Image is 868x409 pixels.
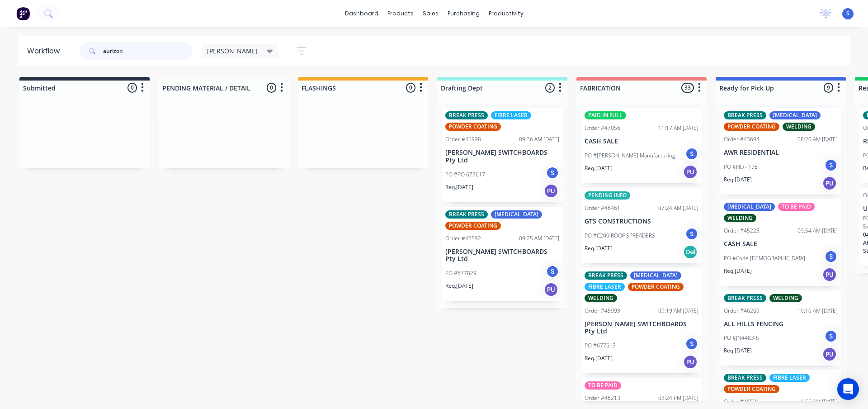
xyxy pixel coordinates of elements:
[822,347,837,361] div: PU
[585,342,616,350] p: PO #677613
[544,282,558,297] div: PU
[585,394,620,402] div: Order #46213
[658,124,698,132] div: 11:17 AM [DATE]
[27,46,64,57] div: Workflow
[769,374,810,382] div: FIBRE LASER
[658,307,698,315] div: 09:19 AM [DATE]
[585,381,621,390] div: TO BE PAID
[445,123,501,131] div: POWDER COATING
[797,227,838,235] div: 09:54 AM [DATE]
[824,250,838,263] div: S
[445,269,476,277] p: PO #677829
[685,337,698,351] div: S
[546,265,559,278] div: S
[824,158,838,172] div: S
[724,374,766,382] div: BREAK PRESS
[628,283,684,291] div: POWDER COATING
[724,176,752,184] p: Req. [DATE]
[724,203,775,211] div: [MEDICAL_DATA]
[519,135,559,143] div: 09:36 AM [DATE]
[778,203,815,211] div: TO BE PAID
[585,283,625,291] div: FIBRE LASER
[683,165,698,179] div: PU
[585,111,626,119] div: PAID IN FULL
[769,111,821,119] div: [MEDICAL_DATA]
[822,176,837,190] div: PU
[769,294,802,302] div: WELDING
[445,149,559,164] p: [PERSON_NAME] SWITCHBOARDS Pty Ltd
[585,152,675,160] p: PO #[PERSON_NAME] Manufacturing
[630,271,681,280] div: [MEDICAL_DATA]
[658,394,698,402] div: 03:24 PM [DATE]
[724,123,779,131] div: POWDER COATING
[783,123,815,131] div: WELDING
[445,248,559,263] p: [PERSON_NAME] SWITCHBOARDS Pty Ltd
[685,147,698,161] div: S
[585,124,620,132] div: Order #47056
[724,347,752,355] p: Req. [DATE]
[846,10,849,18] span: S
[340,7,383,20] a: dashboard
[837,378,859,400] div: Open Intercom Messenger
[724,227,759,235] div: Order #45223
[207,46,258,56] span: [PERSON_NAME]
[585,232,655,240] p: PO #C200 ROOF SPREADERS
[585,294,617,302] div: WELDING
[585,138,698,145] p: CASH SALE
[822,267,837,282] div: PU
[724,398,759,406] div: Order #46531
[724,267,752,275] p: Req. [DATE]
[724,334,759,342] p: PO #JN4483-5
[445,222,501,230] div: POWDER COATING
[519,234,559,243] div: 09:25 AM [DATE]
[445,234,481,243] div: Order #46592
[544,184,558,198] div: PU
[581,108,702,183] div: PAID IN FULLOrder #4705611:17 AM [DATE]CASH SALEPO #[PERSON_NAME] ManufacturingSReq.[DATE]PU
[724,240,838,248] p: CASH SALE
[491,111,531,119] div: FIBRE LASER
[685,227,698,241] div: S
[491,210,542,219] div: [MEDICAL_DATA]
[445,282,473,290] p: Req. [DATE]
[585,354,613,362] p: Req. [DATE]
[445,111,488,119] div: BREAK PRESS
[16,7,30,20] img: Factory
[585,320,698,336] p: [PERSON_NAME] SWITCHBOARDS Pty Ltd
[383,7,418,20] div: products
[442,207,563,301] div: BREAK PRESS[MEDICAL_DATA]POWDER COATINGOrder #4659209:25 AM [DATE][PERSON_NAME] SWITCHBOARDS Pty ...
[442,108,563,202] div: BREAK PRESSFIBRE LASERPOWDER COATINGOrder #4599809:36 AM [DATE][PERSON_NAME] SWITCHBOARDS Pty Ltd...
[445,135,481,143] div: Order #45998
[585,244,613,252] p: Req. [DATE]
[824,329,838,343] div: S
[418,7,443,20] div: sales
[724,294,766,302] div: BREAK PRESS
[683,245,698,259] div: Del
[724,385,779,393] div: POWDER COATING
[724,307,759,315] div: Order #46269
[724,149,838,157] p: AWR RESIDENTIAL
[445,183,473,191] p: Req. [DATE]
[581,188,702,263] div: PENDING INFOOrder #4646107:24 AM [DATE]GTS CONSTRUCTIONSPO #C200 ROOF SPREADERSSReq.[DATE]Del
[585,271,627,280] div: BREAK PRESS
[724,111,766,119] div: BREAK PRESS
[658,204,698,212] div: 07:24 AM [DATE]
[683,355,698,369] div: PU
[797,307,838,315] div: 10:10 AM [DATE]
[581,268,702,374] div: BREAK PRESS[MEDICAL_DATA]FIBRE LASERPOWDER COATINGWELDINGOrder #4599309:19 AM [DATE][PERSON_NAME]...
[724,135,759,143] div: Order #43694
[445,171,485,179] p: PO #PO 677617
[720,199,841,286] div: [MEDICAL_DATA]TO BE PAIDWELDINGOrder #4522309:54 AM [DATE]CASH SALEPO #Code [DEMOGRAPHIC_DATA]SRe...
[720,290,841,366] div: BREAK PRESSWELDINGOrder #4626910:10 AM [DATE]ALL HILLS FENCINGPO #JN4483-5SReq.[DATE]PU
[103,42,193,60] input: Search for orders...
[797,398,838,406] div: 11:55 AM [DATE]
[585,307,620,315] div: Order #45993
[445,210,488,219] div: BREAK PRESS
[484,7,528,20] div: productivity
[585,204,620,212] div: Order #46461
[724,320,838,328] p: ALL HILLS FENCING
[443,7,484,20] div: purchasing
[724,163,758,171] p: PO #FID - 178
[724,254,805,262] p: PO #Code [DEMOGRAPHIC_DATA]
[546,166,559,180] div: S
[797,135,838,143] div: 08:20 AM [DATE]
